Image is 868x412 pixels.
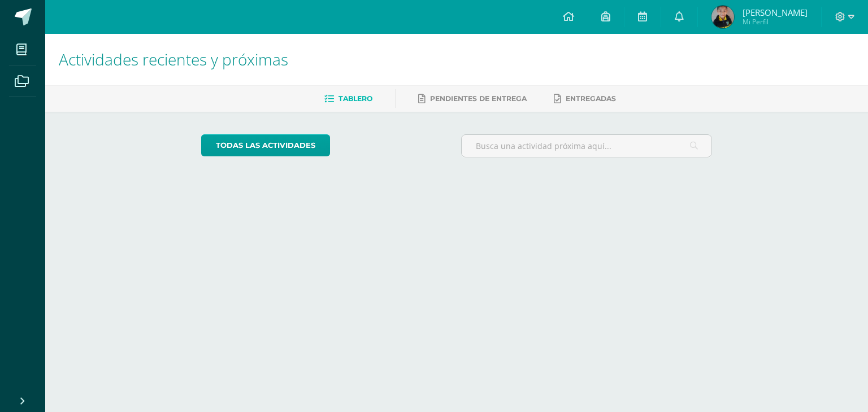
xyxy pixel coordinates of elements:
[743,7,808,18] span: [PERSON_NAME]
[743,17,808,27] span: Mi Perfil
[566,94,616,103] span: Entregadas
[324,90,372,108] a: Tablero
[462,135,712,157] input: Busca una actividad próxima aquí...
[338,94,372,103] span: Tablero
[418,90,527,108] a: Pendientes de entrega
[201,134,330,156] a: todas las Actividades
[430,94,527,103] span: Pendientes de entrega
[554,90,616,108] a: Entregadas
[59,49,288,70] span: Actividades recientes y próximas
[711,6,734,28] img: 8341187d544a0b6c7f7ca1520b54fcd3.png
